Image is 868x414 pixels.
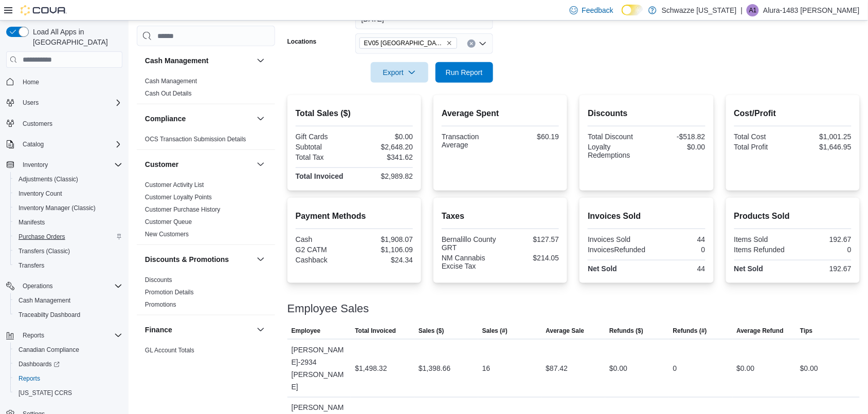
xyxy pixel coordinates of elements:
span: Inventory Count [19,190,62,198]
div: G2 CATM [296,246,352,254]
div: $127.57 [502,235,559,243]
h2: Invoices Sold [588,210,705,222]
a: Inventory Count [14,187,66,200]
div: Loyalty Redemptions [588,143,644,159]
a: Home [19,76,43,88]
button: Customers [2,116,126,131]
label: Locations [287,37,317,46]
span: Manifests [19,218,45,227]
a: GL Account Totals [145,347,194,354]
button: Discounts & Promotions [145,254,252,265]
a: [US_STATE] CCRS [14,387,76,399]
span: Catalog [23,140,44,148]
button: Adjustments (Classic) [10,172,126,186]
div: $2,989.82 [356,172,413,180]
button: Home [2,74,126,89]
button: Catalog [19,138,48,150]
div: Finance [137,344,275,373]
span: Users [19,97,122,109]
span: Transfers [19,261,44,270]
button: Open list of options [479,40,487,48]
div: Transaction Average [442,133,498,149]
div: Invoices Sold [588,235,644,243]
h3: Employee Sales [287,303,369,315]
a: OCS Transaction Submission Details [145,136,246,143]
div: Compliance [137,133,275,149]
a: Promotion Details [145,289,194,296]
a: Canadian Compliance [14,344,83,356]
a: Transfers (Classic) [14,245,74,257]
span: Customers [19,117,122,130]
button: Reports [19,329,48,342]
div: Total Cost [734,133,791,141]
span: Dark Mode [622,15,622,16]
h2: Average Spent [442,107,559,120]
div: 0 [649,246,705,254]
span: Average Refund [737,327,784,335]
a: Adjustments (Classic) [14,173,82,185]
span: Adjustments (Classic) [19,175,78,183]
div: 0 [795,246,852,254]
a: New Customers [145,231,189,238]
span: Traceabilty Dashboard [14,309,122,321]
button: Cash Management [255,54,267,67]
button: Reports [2,328,126,343]
div: $1,001.25 [795,133,852,141]
div: Subtotal [296,143,352,151]
span: Transfers (Classic) [19,247,70,255]
a: Transfers [14,259,48,272]
span: Inventory [23,161,48,169]
h2: Discounts [588,107,705,120]
button: Catalog [2,137,126,152]
div: $1,398.66 [419,362,450,374]
span: A1 [749,4,757,16]
strong: Total Invoiced [296,172,343,180]
span: Cash Management [19,296,70,305]
button: Users [19,97,43,109]
a: Cash Management [145,78,197,85]
span: Home [23,78,39,86]
div: 0 [673,362,677,374]
div: $1,106.09 [356,246,413,254]
div: $341.62 [356,153,413,161]
span: Feedback [582,5,613,15]
span: Total Invoiced [355,327,396,335]
div: Items Refunded [734,246,791,254]
span: Discounts [145,276,172,284]
h2: Products Sold [734,210,852,222]
div: Total Discount [588,133,644,141]
p: | [741,4,743,16]
a: Manifests [14,216,49,229]
span: Employee [292,327,321,335]
div: $1,908.07 [356,235,413,243]
span: Export [377,62,422,83]
span: Cash Management [14,294,122,307]
div: Bernalillo County GRT [442,235,498,252]
span: Canadian Compliance [14,344,122,356]
span: Load All Apps in [GEOGRAPHIC_DATA] [29,27,122,47]
div: -$518.82 [649,133,706,141]
span: Purchase Orders [14,231,122,243]
span: Promotion Details [145,288,194,296]
div: $0.00 [649,143,706,151]
a: Customer Queue [145,218,192,225]
a: Cash Out Details [145,90,192,97]
span: Refunds ($) [609,327,643,335]
span: Reports [19,374,40,383]
a: Customer Purchase History [145,206,221,213]
span: Canadian Compliance [19,346,79,354]
button: Manifests [10,215,126,230]
span: OCS Transaction Submission Details [145,135,246,143]
div: $1,498.32 [355,362,387,374]
div: Alura-1483 Montano-Saiz [747,4,759,16]
div: $214.05 [502,254,559,262]
span: Customers [23,120,52,128]
span: Average Sale [546,327,585,335]
div: $0.00 [800,362,818,374]
button: Traceabilty Dashboard [10,308,126,322]
a: Dashboards [14,358,64,370]
div: 16 [482,362,491,374]
a: Customer Activity List [145,181,204,189]
div: Cashback [296,256,352,264]
h3: Cash Management [145,55,209,66]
